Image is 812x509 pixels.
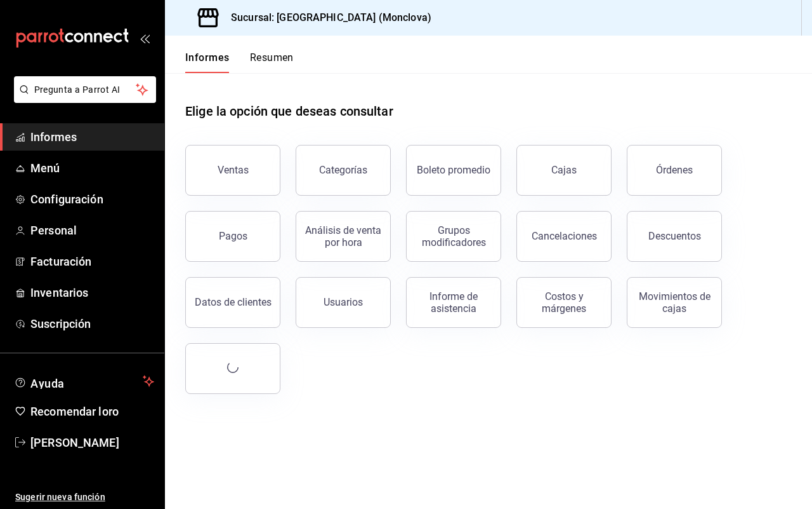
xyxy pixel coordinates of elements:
[185,51,230,64] font: Informes
[9,92,156,105] a: Pregunta a Parrot AI
[30,405,119,418] font: Recomendar loro
[648,230,701,242] font: Descuentos
[422,224,486,248] font: Grupos modificadores
[30,161,60,175] font: Menú
[30,286,88,299] font: Inventarios
[218,164,249,176] font: Ventas
[185,145,280,196] button: Ventas
[296,145,391,196] button: Categorías
[30,436,119,449] font: [PERSON_NAME]
[15,492,105,502] font: Sugerir nueva función
[30,193,103,206] font: Configuración
[14,76,156,103] button: Pregunta a Parrot AI
[319,164,367,176] font: Categorías
[516,277,612,328] button: Costos y márgenes
[296,277,391,328] button: Usuarios
[406,277,501,328] button: Informe de asistencia
[305,224,381,248] font: Análisis de venta por hora
[34,85,121,95] font: Pregunta a Parrot AI
[30,377,65,390] font: Ayuda
[185,51,294,73] div: pestañas de navegación
[30,255,91,268] font: Facturación
[417,164,490,176] font: Boleto promedio
[219,230,247,242] font: Pagos
[231,11,431,24] font: Sucursal: [GEOGRAPHIC_DATA] (Monclova)
[429,290,478,315] font: Informe de asistencia
[185,277,280,328] button: Datos de clientes
[639,290,710,315] font: Movimientos de cajas
[627,211,722,262] button: Descuentos
[627,277,722,328] button: Movimientos de cajas
[30,224,77,237] font: Personal
[406,211,501,262] button: Grupos modificadores
[406,145,501,196] button: Boleto promedio
[140,33,150,43] button: abrir_cajón_menú
[250,51,294,64] font: Resumen
[551,164,577,176] font: Cajas
[195,296,272,308] font: Datos de clientes
[30,130,77,144] font: Informes
[532,230,597,242] font: Cancelaciones
[324,296,363,308] font: Usuarios
[30,317,91,330] font: Suscripción
[185,211,280,262] button: Pagos
[296,211,391,262] button: Análisis de venta por hora
[185,104,393,119] font: Elige la opción que deseas consultar
[627,145,722,196] button: Órdenes
[516,145,612,196] button: Cajas
[656,164,693,176] font: Órdenes
[516,211,612,262] button: Cancelaciones
[542,290,586,315] font: Costos y márgenes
